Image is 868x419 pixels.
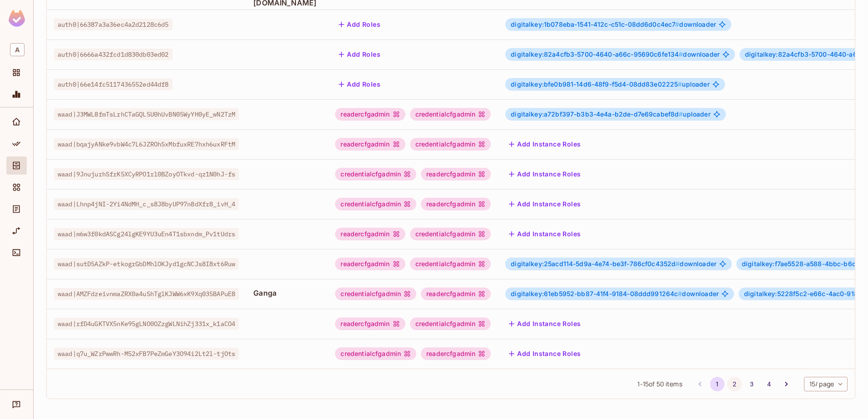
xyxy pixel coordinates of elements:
span: uploader [511,81,709,88]
div: credentialcfgadmin [410,228,491,240]
button: Add Roles [335,17,384,32]
span: waad|q7u_WZrPwwRh-M52xFB7PeZmGeY3O94i2Lt2l-tjOts [54,348,239,360]
span: waad|Lhnp4jNI-2Yi4NdMH_c_s8J8byUP97n8dXfr8_ivH_4 [54,198,239,210]
span: # [679,110,683,118]
div: credentialcfgadmin [335,168,416,180]
div: Elements [6,178,27,196]
button: Add Instance Roles [505,167,584,181]
span: # [676,260,680,268]
span: waad|bqajyANke9vbW4c7L6JZROhSxMbfuxRE7hxh6uxRFtM [54,138,239,150]
div: readercfgadmin [335,317,405,330]
span: waad|m6w3f0kdASCg24lgKE9YU3uEn4T1sbxndm_Pv1tUdrs [54,228,239,240]
div: readercfgadmin [335,108,405,121]
div: Connect [6,244,27,262]
div: Workspace: Allegion [6,39,27,60]
span: 1 - 15 of 50 items [637,379,682,389]
div: Monitoring [6,85,27,103]
button: Add Roles [335,47,384,62]
div: readercfgadmin [335,138,405,151]
button: Add Instance Roles [505,317,584,331]
span: downloader [511,260,716,268]
span: waad|sutD5AZkP-etkogrGbDMhlOKJyd1gcNCJs8I8xt6Ruw [54,258,239,270]
button: page 1 [710,377,725,391]
span: A [10,43,25,56]
button: Go to next page [779,377,794,391]
div: readercfgadmin [335,258,405,270]
div: credentialcfgadmin [410,258,491,270]
span: digitalkey:1b078eba-1541-412c-c51c-08dd6d0c4ec7 [511,20,679,28]
span: auth0|66e14fc5117436552ed44df8 [54,78,173,90]
span: # [678,80,682,88]
div: credentialcfgadmin [410,138,491,151]
span: digitalkey:82a4cfb3-5700-4640-a66c-95690c6fe134 [511,50,683,58]
span: waad|rfD4uGKTVX5nKe95gLNO0OZzgWLNihZj331x_k1aCO4 [54,318,239,330]
span: downloader [511,290,719,297]
div: readercfgadmin [335,228,405,240]
button: Go to page 2 [727,377,742,391]
div: credentialcfgadmin [335,347,416,360]
div: Projects [6,63,27,82]
div: Home [6,113,27,131]
img: SReyMgAAAABJRU5ErkJggg== [9,10,25,27]
div: Policy [6,135,27,153]
span: waad|J3MWL8fmTsLrhCTaGQL5U0hUvBN05WyYH0yE_wN2TzM [54,108,239,120]
div: Audit Log [6,200,27,218]
div: readercfgadmin [421,347,491,360]
span: waad|AMZFdzeivnmaZRX0a4uShTglKJWW6xK9Xq035BAPuE8 [54,288,239,300]
span: digitalkey:25acd114-5d9a-4e74-be3f-786cf0c4352d [511,260,680,268]
span: auth0|6666a432fcd1d830db03ed02 [54,49,173,60]
div: 15 / page [804,377,848,391]
span: # [679,50,683,58]
span: digitalkey:bfe0b981-14d6-48f9-f5d4-08dd83e02225 [511,80,682,88]
span: uploader [511,111,710,118]
button: Add Instance Roles [505,346,584,361]
div: credentialcfgadmin [410,317,491,330]
div: readercfgadmin [421,198,491,210]
span: # [678,290,682,297]
span: Ganga [253,288,321,298]
span: downloader [511,21,716,28]
button: Add Instance Roles [505,227,584,241]
button: Add Instance Roles [505,197,584,211]
div: Directory [6,156,27,175]
div: readercfgadmin [421,168,491,180]
span: digitalkey:a72bf397-b3b3-4e4a-b2de-d7e69cabef8d [511,110,683,118]
span: downloader [511,51,720,58]
div: readercfgadmin [421,287,491,300]
div: credentialcfgadmin [335,287,416,300]
div: credentialcfgadmin [410,108,491,121]
span: waad|9JnujurhSfrK5XCyRPO1rl0BZoyOTkvd-qz1N0hJ-fs [54,168,239,180]
span: digitalkey:61eb5952-bb87-41f4-9184-08ddd991264c [511,290,682,297]
div: credentialcfgadmin [335,198,416,210]
span: auth0|66387a3a36ec4a2d2128c6d5 [54,19,173,30]
button: Add Roles [335,77,384,92]
span: # [675,20,679,28]
button: Go to page 3 [745,377,759,391]
button: Add Instance Roles [505,137,584,151]
div: URL Mapping [6,222,27,240]
nav: pagination navigation [691,377,795,391]
div: Help & Updates [6,395,27,414]
button: Go to page 4 [762,377,776,391]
